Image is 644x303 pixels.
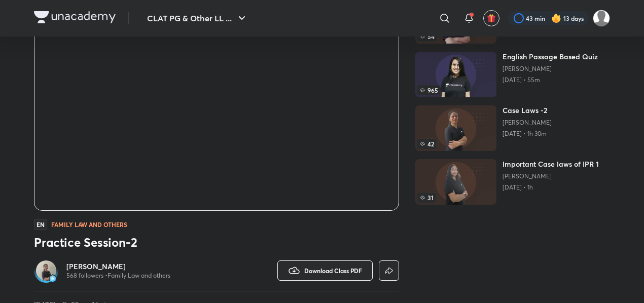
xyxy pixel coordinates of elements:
h6: Case Laws -2 [503,105,552,116]
a: Company Logo [34,11,116,26]
h6: English Passage Based Quiz [503,52,598,62]
span: 54 [417,31,437,42]
img: Avatar [36,260,56,281]
a: Avatarbadge [34,258,58,283]
p: 568 followers • Family Law and others [66,272,170,280]
img: Company Logo [34,11,116,23]
h3: Practice Session-2 [34,234,399,250]
h6: Important Case laws of IPR 1 [503,159,599,169]
a: [PERSON_NAME] [503,172,599,180]
a: [PERSON_NAME] [503,119,552,127]
span: 42 [417,139,436,149]
a: [PERSON_NAME] [66,261,170,272]
span: Download Class PDF [304,267,362,275]
img: badge [49,275,56,282]
img: avatar [487,14,496,23]
button: Download Class PDF [277,260,373,281]
p: [DATE] • 1h 30m [503,130,552,138]
img: Adithyan [593,10,610,27]
p: [DATE] • 55m [503,76,598,84]
a: [PERSON_NAME] [503,65,598,73]
img: streak [551,13,561,23]
button: CLAT PG & Other LL ... [141,8,254,28]
span: 31 [417,193,436,203]
button: avatar [483,10,499,26]
span: 965 [417,85,440,95]
p: [DATE] • 1h [503,183,599,192]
